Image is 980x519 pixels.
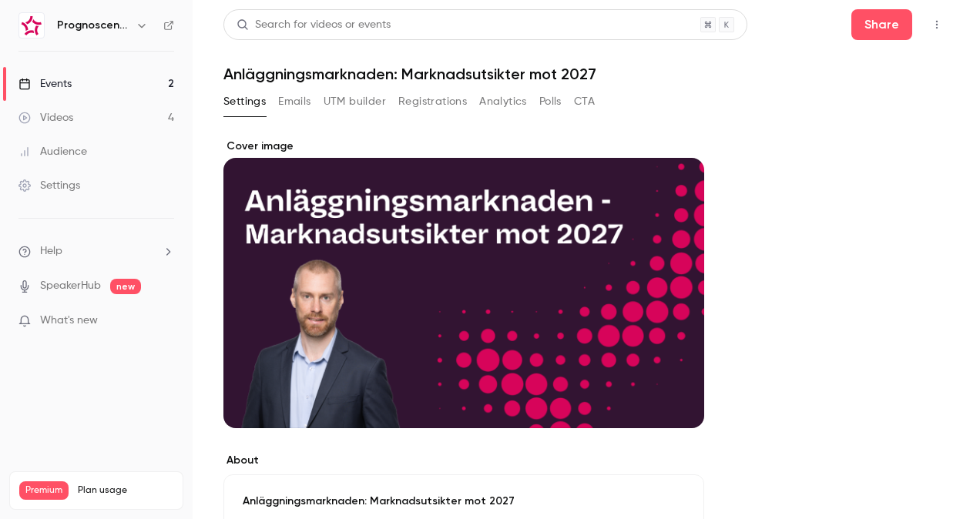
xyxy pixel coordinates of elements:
[18,243,174,259] li: help-dropdown-opener
[479,89,527,114] button: Analytics
[223,139,704,154] label: Cover image
[223,453,704,468] label: About
[18,144,87,159] div: Audience
[574,89,595,114] button: CTA
[57,18,129,33] h6: Prognoscentret | Powered by Hubexo
[19,481,69,500] span: Premium
[40,278,101,294] a: SpeakerHub
[398,89,467,114] button: Registrations
[539,89,562,114] button: Polls
[278,89,310,114] button: Emails
[243,494,685,509] p: Anläggningsmarknaden: Marknadsutsikter mot 2027
[223,89,266,114] button: Settings
[851,9,912,40] button: Share
[18,178,80,193] div: Settings
[110,279,141,294] span: new
[237,17,391,33] div: Search for videos or events
[78,484,173,497] span: Plan usage
[18,76,72,92] div: Events
[19,13,44,38] img: Prognoscentret | Powered by Hubexo
[18,110,73,126] div: Videos
[40,313,98,329] span: What's new
[156,314,174,328] iframe: Noticeable Trigger
[324,89,386,114] button: UTM builder
[223,65,949,83] h1: Anläggningsmarknaden: Marknadsutsikter mot 2027
[223,139,704,428] section: Cover image
[40,243,62,259] span: Help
